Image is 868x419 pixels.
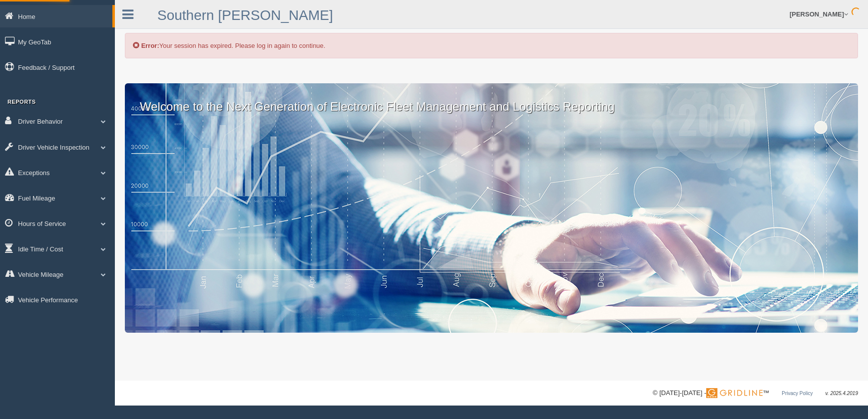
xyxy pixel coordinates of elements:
[706,388,763,398] img: Gridline
[782,391,813,396] a: Privacy Policy
[157,7,333,23] a: Southern [PERSON_NAME]
[141,42,159,49] b: Error:
[125,33,858,58] div: Your session has expired. Please log in again to continue.
[653,388,858,399] div: © [DATE]-[DATE] - ™
[125,83,858,115] p: Welcome to the Next Generation of Electronic Fleet Management and Logistics Reporting
[826,391,858,396] span: v. 2025.4.2019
